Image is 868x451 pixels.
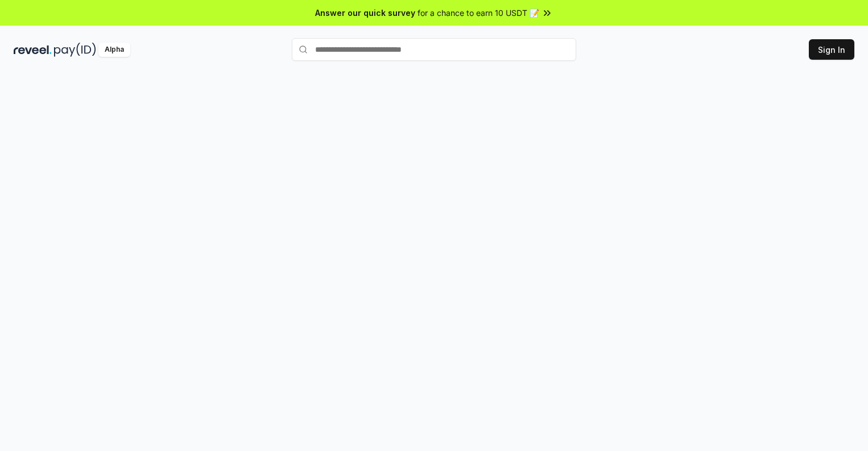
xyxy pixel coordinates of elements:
[98,43,130,57] div: Alpha
[809,39,854,60] button: Sign In
[418,7,539,19] span: for a chance to earn 10 USDT 📝
[14,43,52,57] img: reveel_dark
[54,43,96,57] img: pay_id
[315,7,415,19] span: Answer our quick survey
